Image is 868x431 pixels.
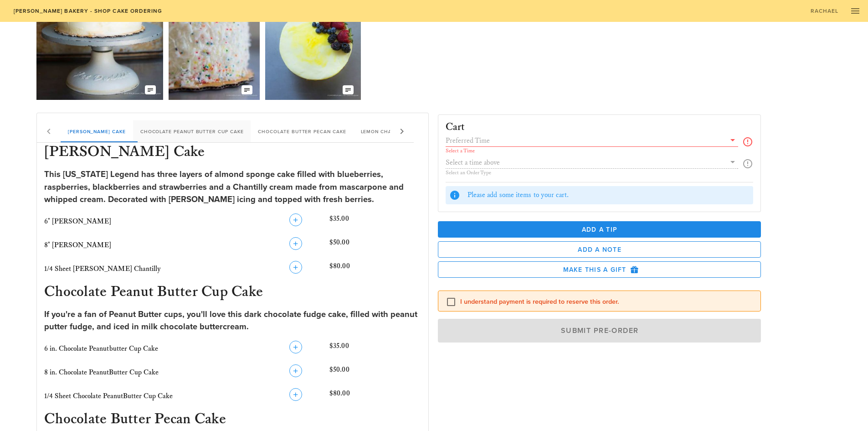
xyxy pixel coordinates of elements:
div: If you're a fan of Peanut Butter cups, you'll love this dark chocolate fudge cake, filled with pe... [44,308,421,333]
span: 6" [PERSON_NAME] [44,217,111,226]
div: $50.00 [328,235,423,255]
div: Chocolate Butter Pecan Cake [251,120,353,142]
span: [PERSON_NAME] Bakery - Shop Cake Ordering [13,8,162,14]
span: 8" [PERSON_NAME] [44,241,111,249]
div: Lemon Chantilly Cake [354,120,432,142]
div: Select a Time [446,148,739,154]
span: Make this a Gift [446,265,754,274]
div: Chocolate Peanut Butter Cup Cake [133,120,251,142]
div: $80.00 [328,259,423,279]
span: Rachael [810,8,839,14]
button: Add a Tip [438,221,761,238]
div: This [US_STATE] Legend has three layers of almond sponge cake filled with blueberries, raspberrie... [44,168,421,206]
span: 1/4 Sheet Chocolate PeanutButter Cup Cake [44,392,173,400]
div: $50.00 [328,363,423,383]
h3: Cart [446,122,465,133]
h3: Chocolate Butter Pecan Cake [42,410,423,430]
a: [PERSON_NAME] Bakery - Shop Cake Ordering [7,5,168,17]
span: Add a Tip [445,226,754,234]
input: Preferred Time [446,135,726,146]
a: Rachael [805,5,844,17]
span: Add a Note [446,246,754,254]
h3: [PERSON_NAME] Cake [42,143,423,163]
label: I understand payment is required to reserve this order. [460,297,754,306]
div: [PERSON_NAME] Cake [61,120,133,142]
span: 6 in. Chocolate Peanutbutter Cup Cake [44,344,158,353]
button: Add a Note [438,241,761,258]
button: Submit Pre-Order [438,319,761,343]
div: $35.00 [328,212,423,232]
div: Please add some items to your cart. [467,190,750,200]
span: 1/4 Sheet [PERSON_NAME] Chantilly [44,265,161,273]
span: 8 in. Chocolate PeanutButter Cup Cake [44,368,159,377]
div: $35.00 [328,339,423,359]
h3: Chocolate Peanut Butter Cup Cake [42,283,423,303]
div: $80.00 [328,386,423,406]
span: Submit Pre-Order [448,326,751,335]
button: Make this a Gift [438,261,761,278]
